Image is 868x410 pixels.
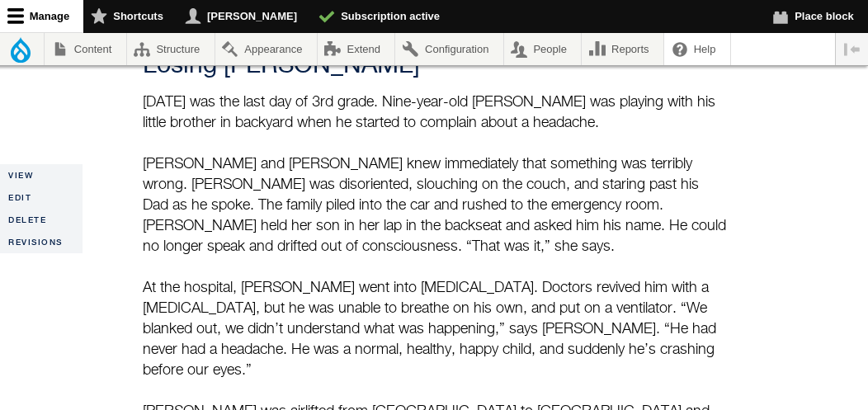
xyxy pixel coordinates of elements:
[127,33,215,65] a: Structure
[143,92,726,134] p: [DATE] was the last day of 3rd grade. Nine-year-old [PERSON_NAME] was playing with his little bro...
[45,33,126,65] a: Content
[143,154,726,257] p: [PERSON_NAME] and [PERSON_NAME] knew immediately that something was terribly wrong. [PERSON_NAME]...
[582,33,663,65] a: Reports
[215,33,317,65] a: Appearance
[836,33,868,65] button: Vertical orientation
[318,33,395,65] a: Extend
[504,33,582,65] a: People
[664,33,730,65] a: Help
[395,33,502,65] a: Configuration
[143,278,726,381] p: At the hospital, [PERSON_NAME] went into [MEDICAL_DATA]. Doctors revived him with a [MEDICAL_DATA...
